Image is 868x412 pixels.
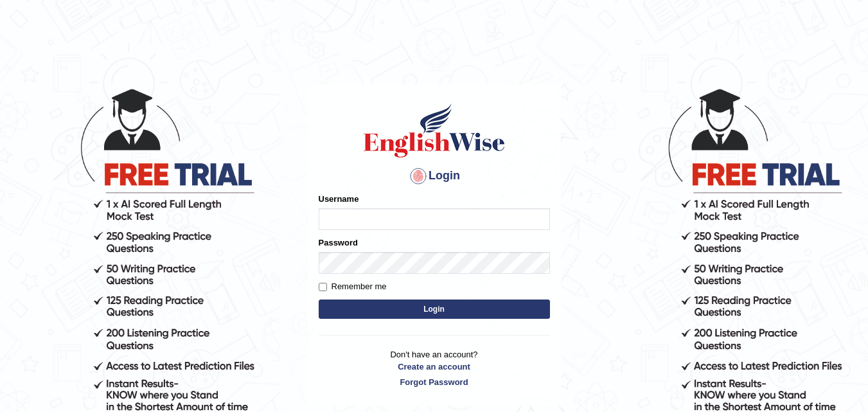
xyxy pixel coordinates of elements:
[319,361,550,373] a: Create an account
[361,102,508,159] img: Logo of English Wise sign in for intelligent practice with AI
[319,348,550,388] p: Don't have an account?
[319,283,327,291] input: Remember me
[319,300,550,319] button: Login
[319,193,359,205] label: Username
[319,237,358,249] label: Password
[319,166,550,186] h4: Login
[319,376,550,388] a: Forgot Password
[319,280,387,293] label: Remember me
